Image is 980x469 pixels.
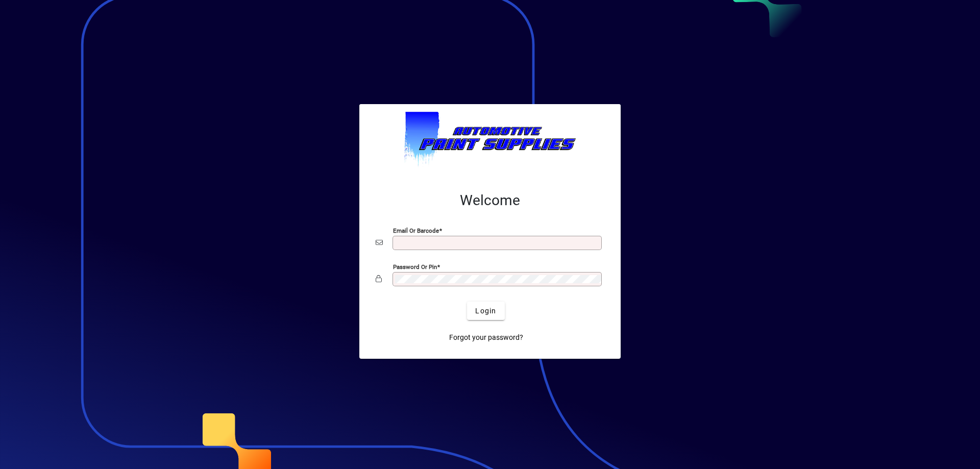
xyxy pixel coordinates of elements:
[467,302,504,320] button: Login
[449,332,523,343] span: Forgot your password?
[376,192,604,209] h2: Welcome
[393,227,439,234] mat-label: Email or Barcode
[393,263,437,270] mat-label: Password or Pin
[475,306,496,316] span: Login
[445,328,527,347] a: Forgot your password?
